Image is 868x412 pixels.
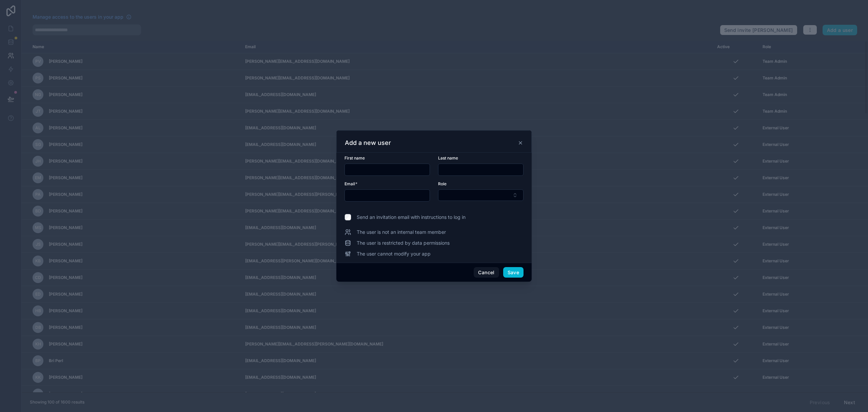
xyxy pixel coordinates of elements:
[438,155,458,161] span: Last name
[438,181,447,186] span: Role
[344,214,351,221] input: Send an invitation email with instructions to log in
[503,267,524,278] button: Save
[438,189,524,201] button: Select Button
[357,250,431,257] span: The user cannot modify your app
[344,181,355,186] span: Email
[344,155,365,161] span: First name
[357,214,466,221] span: Send an invitation email with instructions to log in
[357,229,446,236] span: The user is not an internal team member
[357,240,450,246] span: The user is restricted by data permissions
[345,139,391,147] h3: Add a new user
[474,267,499,278] button: Cancel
